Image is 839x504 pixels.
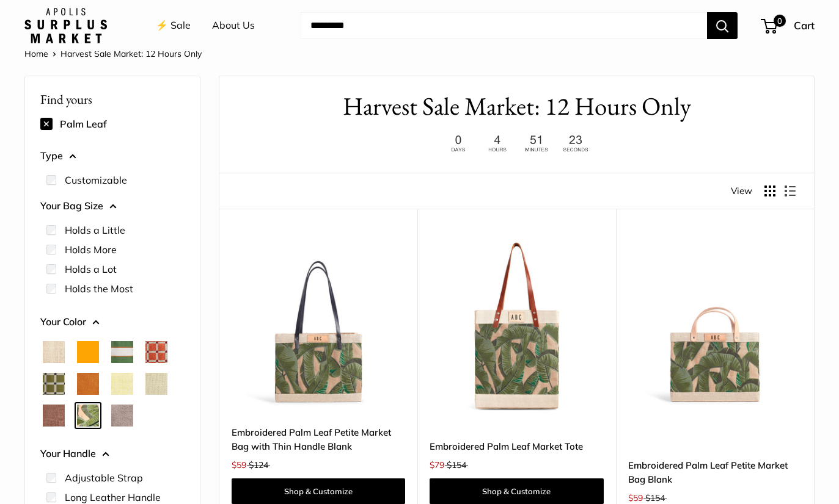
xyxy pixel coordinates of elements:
[77,373,99,395] button: Cognac
[24,48,48,59] a: Home
[65,281,133,296] label: Holds the Most
[645,492,665,503] span: $154
[111,373,133,395] button: Daisy
[65,470,143,485] label: Adjustable Strap
[43,405,65,427] button: Mustang
[249,459,268,470] span: $124
[441,132,593,156] img: 12 hours only. Ends at 8pm
[43,341,65,363] button: Natural
[145,341,167,363] button: Chenille Window Brick
[77,405,99,427] button: Palm Leaf
[731,182,752,200] span: View
[111,405,133,427] button: Taupe
[628,239,802,412] a: description_Each bag takes 8-hours to handcraft thanks to our artisan cooperative.Embroidered Pal...
[430,478,603,504] a: Shop & Customize
[156,16,191,35] a: ⚡️ Sale
[628,492,643,503] span: $59
[628,239,802,412] img: description_Each bag takes 8-hours to handcraft thanks to our artisan cooperative.
[65,242,117,257] label: Holds More
[212,16,255,35] a: About Us
[628,458,802,487] a: Embroidered Palm Leaf Petite Market Bag Blank
[764,185,775,196] button: Display products as grid
[238,88,796,124] h1: Harvest Sale Market: 12 Hours Only
[430,239,603,412] a: Embroidered Palm Leaf Market Totedescription_A multi-layered motif with eight varying thread colors.
[785,185,796,196] button: Display products as list
[24,8,107,43] img: Apolis: Surplus Market
[232,239,405,412] img: description_Each bag takes 8-hours to handcraft thanks to our artisan cooperative.
[232,478,405,504] a: Shop & Customize
[65,173,127,187] label: Customizable
[447,459,466,470] span: $154
[232,239,405,412] a: description_Each bag takes 8-hours to handcraft thanks to our artisan cooperative.description_A m...
[774,15,786,27] span: 0
[111,341,133,363] button: Court Green
[40,445,185,463] button: Your Handle
[145,373,167,395] button: Mint Sorbet
[65,223,125,237] label: Holds a Little
[60,48,202,59] span: Harvest Sale Market: 12 Hours Only
[40,114,185,134] div: Palm Leaf
[430,439,603,453] a: Embroidered Palm Leaf Market Tote
[40,147,185,165] button: Type
[40,313,185,331] button: Your Color
[430,459,444,470] span: $79
[77,341,99,363] button: Orange
[762,16,815,35] a: 0 Cart
[430,239,603,412] img: Embroidered Palm Leaf Market Tote
[794,19,815,32] span: Cart
[24,46,202,62] nav: Breadcrumb
[232,459,246,470] span: $59
[40,197,185,215] button: Your Bag Size
[65,262,117,276] label: Holds a Lot
[707,12,738,39] button: Search
[301,12,707,39] input: Search...
[40,87,185,111] p: Find yours
[43,373,65,395] button: Chenille Window Sage
[232,425,405,454] a: Embroidered Palm Leaf Petite Market Bag with Thin Handle Blank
